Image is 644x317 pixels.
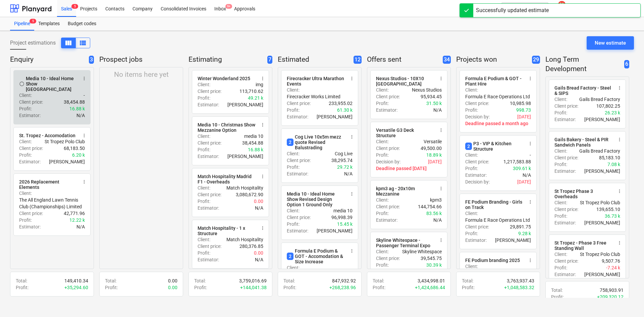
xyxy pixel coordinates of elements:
[10,38,90,48] div: Project estimations
[554,103,578,109] p: Client price :
[19,179,77,190] div: 2026 Replacement Elements
[64,17,100,31] a: Budget codes
[30,19,36,23] span: 5
[595,39,626,47] div: New estimate
[617,137,622,142] span: more_vert
[433,217,442,223] p: N/A
[465,172,487,178] p: Estimator :
[606,264,620,271] p: -7.24 k
[226,184,263,191] p: Match Hospitality
[82,179,87,184] span: more_vert
[523,172,531,178] p: N/A
[421,255,442,262] p: 39,545.75
[584,116,620,123] p: [PERSON_NAME]
[465,87,478,93] p: Client :
[260,225,265,231] span: more_vert
[438,127,444,133] span: more_vert
[198,256,219,263] p: Estimator :
[287,191,345,207] div: Media 10 - Ideal Home Show Revised Design Option 1 Ground Only
[337,221,353,227] p: 15.45 k
[465,178,490,185] p: Decision by :
[64,210,85,217] p: 42,771.96
[19,92,32,99] p: Client :
[554,264,567,271] p: Profit :
[584,219,620,226] p: [PERSON_NAME]
[64,145,85,152] p: 68,183.50
[610,285,644,317] iframe: Chat Widget
[333,207,353,214] p: media 10
[528,76,533,81] span: more_vert
[554,206,578,213] p: Client price :
[418,277,445,284] p: 3,434,998.01
[287,87,300,93] p: Client :
[26,76,77,92] div: Media 10 - Ideal Home Show [GEOGRAPHIC_DATA]
[287,157,311,164] p: Client price :
[287,150,300,157] p: Client :
[248,95,263,101] p: 49.21 k
[287,253,293,260] span: 2
[19,197,85,210] p: The All England Lawn Tennis Club (Championships) Limited
[255,256,263,263] p: N/A
[19,217,32,223] p: Profit :
[443,56,451,64] span: 34
[516,107,531,113] p: 998.73
[465,237,487,244] p: Estimator :
[168,277,177,284] p: 0.00
[189,55,265,64] p: Estimating
[554,240,613,251] div: St Tropez - Phase 3 Free Standing Wall
[376,248,389,255] p: Client :
[254,250,263,256] p: 0.00
[239,88,263,95] p: 113,710.62
[64,284,88,291] p: + 35,294.60
[402,248,442,255] p: Skyline Whitespace
[344,170,353,177] p: N/A
[507,277,534,284] p: 3,763,937.43
[376,145,400,152] p: Client price :
[600,287,624,294] p: 758,903.91
[16,284,29,291] p: Profit :
[16,277,27,284] p: Total :
[428,158,442,165] p: [DATE]
[335,150,353,157] p: Cog Live
[579,96,620,103] p: Gails Bread Factory
[587,36,634,50] button: New estimate
[19,210,43,217] p: Client price :
[376,210,389,217] p: Profit :
[424,138,442,145] p: Versatile
[596,206,620,213] p: 139,655.10
[465,223,489,230] p: Client price :
[198,153,219,160] p: Estimator :
[373,284,385,291] p: Profit :
[239,243,263,250] p: 280,376.85
[287,100,311,107] p: Client price :
[254,198,263,205] p: 0.00
[287,207,300,214] p: Client :
[225,4,232,9] span: 9+
[376,203,400,210] p: Client price :
[19,152,32,158] p: Profit :
[227,101,263,108] p: [PERSON_NAME]
[198,88,221,95] p: Client price :
[114,70,169,80] p: No items here yet
[517,178,531,185] p: [DATE]
[287,264,300,271] p: Client :
[554,271,576,278] p: Estimator :
[82,76,87,81] span: more_vert
[34,17,64,31] div: Templates
[465,113,490,120] p: Decision by :
[528,141,533,146] span: more_vert
[465,100,489,107] p: Client price :
[105,277,116,284] p: Total :
[503,158,531,165] p: 1,217,583.88
[584,271,620,278] p: [PERSON_NAME]
[349,76,355,81] span: more_vert
[376,127,434,138] div: Versatile G3 Deck Structure
[287,227,308,234] p: Estimator :
[554,154,578,161] p: Client price :
[19,158,41,165] p: Estimator :
[194,284,207,291] p: Profit :
[69,217,85,223] p: 12.22 k
[198,122,256,133] div: Media 10 - Christmas Show Mezzanine Option
[10,55,86,64] p: Enquiry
